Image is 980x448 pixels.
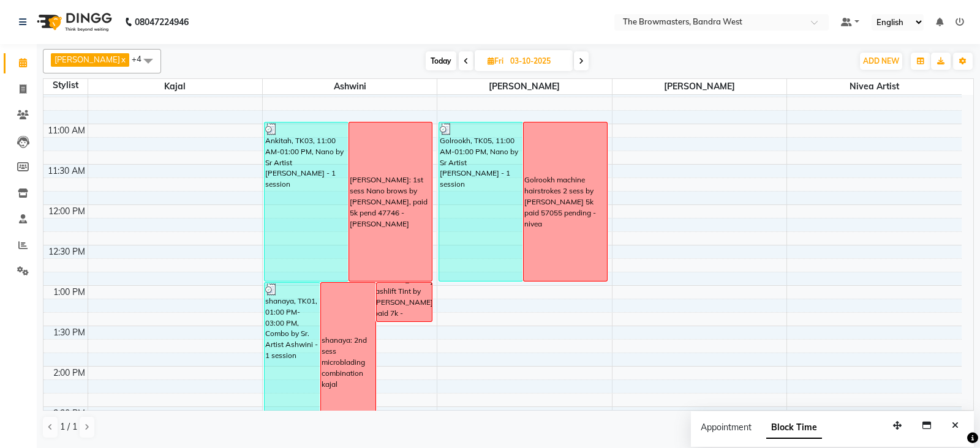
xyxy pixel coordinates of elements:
[946,416,964,435] button: Close
[507,52,568,70] input: 2025-10-03
[612,79,786,94] span: [PERSON_NAME]
[322,335,375,389] div: shanaya: 2nd sess microblading combination kajal
[51,326,88,339] div: 1:30 PM
[860,53,902,70] button: ADD NEW
[701,422,752,433] span: Appointment
[55,54,120,64] span: [PERSON_NAME]
[265,122,348,281] div: Ankitah, TK03, 11:00 AM-01:00 PM, Nano by Sr Artist [PERSON_NAME] - 1 session
[60,420,77,433] span: 1 / 1
[265,283,320,441] div: shanaya, TK01, 01:00 PM-03:00 PM, Combo by Sr. Artist Ashwini - 1 session
[46,245,88,258] div: 12:30 PM
[766,417,822,439] span: Block Time
[45,165,88,177] div: 11:30 AM
[374,275,435,329] div: [PERSON_NAME]: lashlift Tint by [PERSON_NAME], paid 7k - [PERSON_NAME]
[484,56,507,65] span: Fri
[51,367,88,379] div: 2:00 PM
[350,174,432,229] div: [PERSON_NAME]: 1st sess Nano brows by [PERSON_NAME], paid 5k pend 47746 - [PERSON_NAME]
[263,79,437,94] span: Ashwini
[135,5,189,39] b: 08047224946
[524,174,606,229] div: Golrookh machine hairstrokes 2 sess by [PERSON_NAME] 5k paid 57055 pending -nivea
[88,79,262,94] span: Kajal
[31,5,115,39] img: logo
[132,54,151,64] span: +4
[439,122,522,281] div: Golrookh, TK05, 11:00 AM-01:00 PM, Nano by Sr Artist [PERSON_NAME] - 1 session
[51,407,88,420] div: 2:30 PM
[437,79,611,94] span: [PERSON_NAME]
[863,56,899,65] span: ADD NEW
[46,205,88,218] div: 12:00 PM
[426,51,456,70] span: Today
[51,286,88,299] div: 1:00 PM
[787,79,962,94] span: Nivea Artist
[120,54,126,64] a: x
[45,124,88,137] div: 11:00 AM
[43,79,88,92] div: Stylist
